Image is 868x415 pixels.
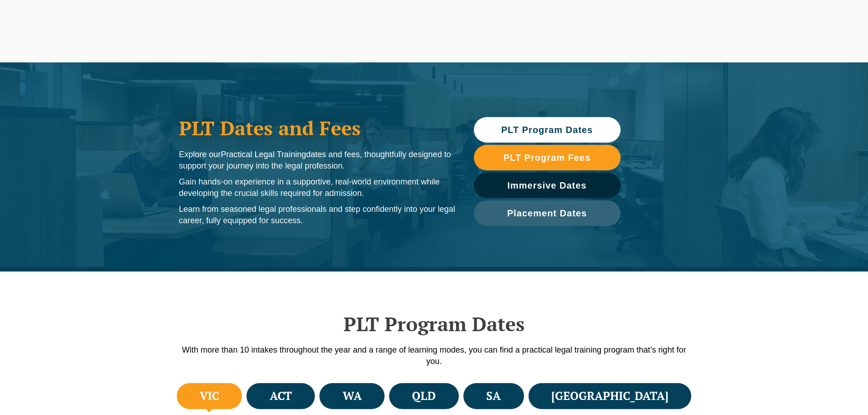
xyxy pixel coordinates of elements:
span: Practical Legal Training [221,150,306,159]
p: With more than 10 intakes throughout the year and a range of learning modes, you can find a pract... [175,344,694,367]
a: Placement Dates [474,200,621,226]
a: Immersive Dates [474,173,621,198]
p: Gain hands-on experience in a supportive, real-world environment while developing the crucial ski... [179,176,456,199]
p: Explore our dates and fees, thoughtfully designed to support your journey into the legal profession. [179,149,456,172]
h4: VIC [200,389,219,404]
a: PLT Program Fees [474,145,621,170]
h2: PLT Program Dates [175,313,694,335]
h4: [GEOGRAPHIC_DATA] [551,389,668,404]
span: Placement Dates [507,209,587,218]
h4: WA [343,389,362,404]
h4: ACT [270,389,292,404]
p: Learn from seasoned legal professionals and step confidently into your legal career, fully equipp... [179,204,456,226]
h4: QLD [412,389,436,404]
span: Immersive Dates [508,181,587,190]
h4: SA [486,389,501,404]
a: PLT Program Dates [474,117,621,143]
span: PLT Program Dates [501,125,593,134]
h1: PLT Dates and Fees [179,117,456,139]
span: PLT Program Fees [503,153,591,162]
